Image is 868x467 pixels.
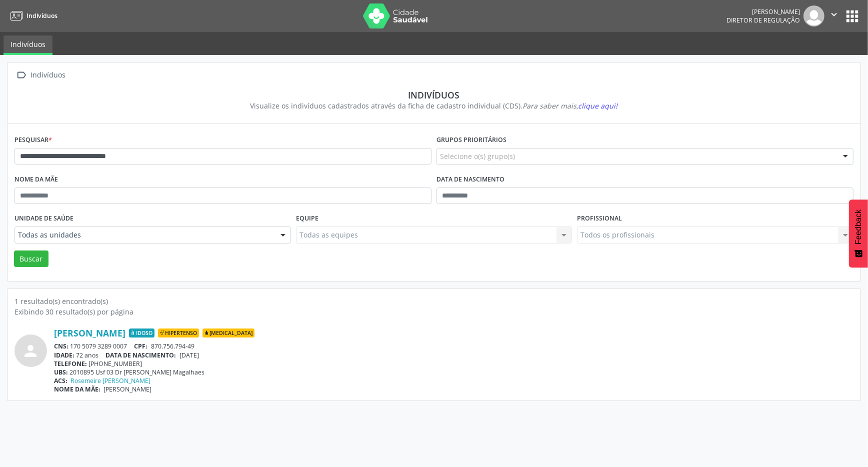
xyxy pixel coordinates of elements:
label: Unidade de saúde [14,211,73,226]
span: DATA DE NASCIMENTO: [106,351,176,359]
span: UBS: [54,368,68,376]
div: Indivíduos [21,89,846,100]
a: Indivíduos [3,35,52,55]
span: 870.756.794-49 [151,342,194,350]
a:  Indivíduos [14,68,67,82]
button: Buscar [14,250,48,267]
span: Feedback [854,209,863,244]
label: Nome da mãe [14,172,58,187]
button: apps [843,7,861,25]
span: Diretor de regulação [726,16,800,24]
a: Rosemeire [PERSON_NAME] [71,376,151,385]
a: [PERSON_NAME] [54,327,125,338]
i: Para saber mais, [523,101,618,110]
div: [PERSON_NAME] [726,7,800,16]
span: TELEFONE: [54,359,87,368]
div: [PHONE_NUMBER] [54,359,853,368]
i: person [22,342,40,360]
label: Profissional [577,211,622,226]
img: img [803,5,824,26]
span: CNS: [54,342,68,350]
button: Feedback - Mostrar pesquisa [849,199,868,267]
div: Visualize os indivíduos cadastrados através da ficha de cadastro individual (CDS). [21,100,846,111]
i:  [828,9,839,20]
span: NOME DA MÃE: [54,385,100,393]
span: ACS: [54,376,67,385]
span: Hipertenso [158,328,199,337]
button:  [824,5,843,26]
label: Grupos prioritários [436,132,506,148]
div: 72 anos [54,351,853,359]
div: 2010895 Usf 03 Dr [PERSON_NAME] Magalhaes [54,368,853,376]
div: 170 5079 3289 0007 [54,342,853,350]
span: Indivíduos [26,11,57,20]
label: Equipe [296,211,318,226]
span: [PERSON_NAME] [104,385,152,393]
span: Selecione o(s) grupo(s) [440,151,515,161]
span: Idoso [129,328,154,337]
span: CPF: [134,342,148,350]
span: [MEDICAL_DATA] [202,328,254,337]
div: 1 resultado(s) encontrado(s) [14,296,853,306]
span: [DATE] [179,351,199,359]
label: Data de nascimento [436,172,504,187]
span: clique aqui! [578,101,618,110]
span: IDADE: [54,351,74,359]
label: Pesquisar [14,132,52,148]
i:  [14,68,29,82]
span: Todas as unidades [18,230,270,240]
a: Indivíduos [7,7,57,24]
div: Exibindo 30 resultado(s) por página [14,306,853,317]
div: Indivíduos [29,68,67,82]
